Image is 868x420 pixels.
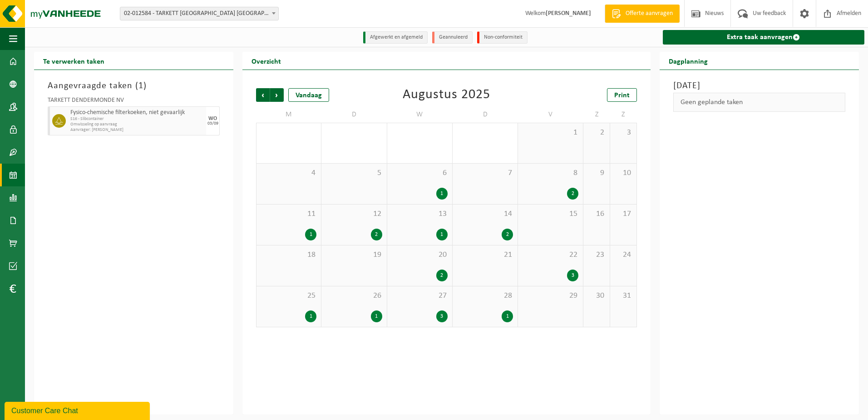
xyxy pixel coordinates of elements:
div: TARKETT DENDERMONDE NV [48,97,220,106]
span: 12 [326,209,382,219]
h3: Aangevraagde taken ( ) [48,79,220,93]
h2: Te verwerken taken [34,52,113,70]
div: Augustus 2025 [403,88,490,102]
td: W [387,106,453,123]
span: 4 [261,168,316,178]
span: 28 [457,291,513,301]
iframe: chat widget [5,400,152,420]
span: 1 [138,81,143,90]
div: 2 [436,270,448,281]
span: 23 [588,250,605,260]
div: 1 [305,229,316,240]
div: 1 [436,229,448,240]
span: Print [614,92,630,99]
div: 1 [305,310,316,322]
td: Z [583,106,610,123]
span: Fysico-chemische filterkoeken, niet gevaarlijk [70,109,204,116]
span: 15 [523,209,578,219]
span: 7 [457,168,513,178]
span: 02-012584 - TARKETT DENDERMONDE NV - DENDERMONDE [120,7,278,20]
li: Geannuleerd [432,31,473,44]
span: 18 [261,250,316,260]
div: 1 [371,310,382,322]
div: WO [208,116,217,121]
span: 26 [326,291,382,301]
h2: Overzicht [242,52,290,70]
span: Omwisseling op aanvraag [70,122,204,127]
span: 29 [523,291,578,301]
span: 21 [457,250,513,260]
a: Print [607,88,637,102]
span: 17 [615,209,632,219]
td: M [256,106,321,123]
strong: [PERSON_NAME] [546,10,591,17]
div: 2 [371,229,382,240]
span: 22 [523,250,578,260]
span: 14 [457,209,513,219]
div: Geen geplande taken [673,93,845,112]
span: 10 [615,168,632,178]
h3: [DATE] [673,79,845,93]
a: Offerte aanvragen [605,5,680,23]
span: 24 [615,250,632,260]
span: 6 [392,168,448,178]
span: Offerte aanvragen [623,9,675,18]
span: 27 [392,291,448,301]
div: 3 [567,270,578,281]
span: 16 [588,209,605,219]
span: 2 [588,128,605,138]
h2: Dagplanning [660,52,717,70]
td: D [453,106,518,123]
div: 2 [567,188,578,200]
span: 11 [261,209,316,219]
span: Aanvrager: [PERSON_NAME] [70,127,204,133]
span: Vorige [256,88,270,102]
td: V [518,106,583,123]
td: D [321,106,387,123]
div: 1 [436,188,448,200]
span: 31 [615,291,632,301]
div: 03/09 [207,121,218,126]
span: 1 [523,128,578,138]
span: 5 [326,168,382,178]
li: Non-conformiteit [477,31,528,44]
div: 3 [436,310,448,322]
span: 8 [523,168,578,178]
span: S16 - Slibcontainer [70,116,204,122]
span: 13 [392,209,448,219]
span: 19 [326,250,382,260]
span: 25 [261,291,316,301]
div: Vandaag [288,88,329,102]
span: 3 [615,128,632,138]
a: Extra taak aanvragen [663,30,864,45]
span: Volgende [270,88,284,102]
span: 9 [588,168,605,178]
span: 30 [588,291,605,301]
li: Afgewerkt en afgemeld [363,31,428,44]
span: 20 [392,250,448,260]
div: 1 [502,310,513,322]
span: 02-012584 - TARKETT DENDERMONDE NV - DENDERMONDE [120,7,279,20]
div: 2 [502,229,513,240]
td: Z [610,106,637,123]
